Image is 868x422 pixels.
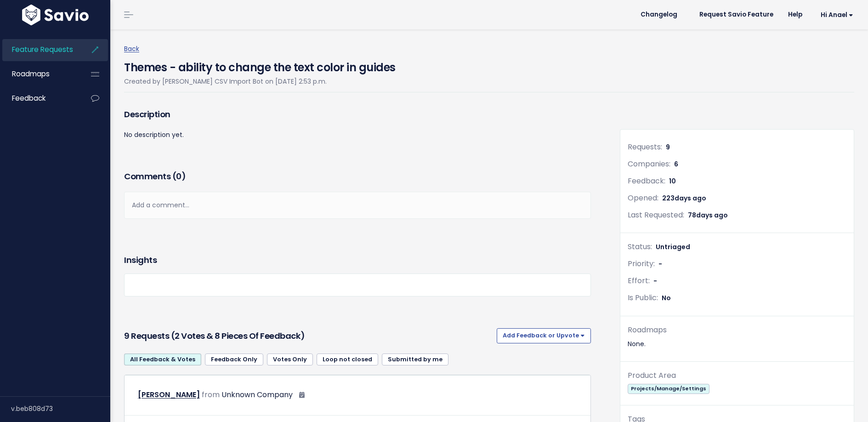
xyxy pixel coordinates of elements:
span: Hi Anael [821,11,853,18]
span: Feedback [12,93,45,103]
span: Untriaged [656,242,690,251]
span: - [653,276,657,285]
span: Opened: [628,193,658,203]
a: Feature Requests [2,39,76,60]
span: Requests: [628,142,662,152]
div: None. [628,338,846,350]
span: - [658,259,662,268]
h3: Insights [124,254,157,267]
p: No description yet. [124,129,591,141]
span: 0 [176,171,182,182]
span: from [202,389,220,400]
a: All Feedback & Votes [124,354,201,365]
span: Status: [628,241,652,252]
a: Feedback Only [205,354,263,365]
span: Is Public: [628,292,658,303]
div: v.beb808d73 [11,397,110,421]
span: 6 [674,160,678,169]
h3: Description [124,108,591,121]
a: Request Savio Feature [692,8,781,22]
h3: Comments ( ) [124,170,591,183]
span: 78 [688,211,728,220]
a: Loop not closed [317,354,378,365]
div: Unknown Company [221,388,293,402]
a: Hi Anael [810,8,861,22]
img: logo-white.9d6f32f41409.svg [20,5,91,25]
span: Effort: [628,275,650,286]
div: Add a comment... [124,192,591,219]
span: days ago [696,211,728,220]
a: Submitted by me [382,354,448,365]
a: [PERSON_NAME] [138,389,200,400]
div: Roadmaps [628,324,846,337]
a: Help [781,8,810,22]
span: 10 [669,177,676,186]
div: Product Area [628,369,846,382]
a: Votes Only [267,354,313,365]
span: Feature Requests [12,45,73,54]
a: Roadmaps [2,63,76,85]
span: Priority: [628,258,655,269]
span: Feedback: [628,176,665,186]
span: 223 [662,194,706,203]
span: Projects/Manage/Settings [628,384,709,393]
span: No [662,293,671,302]
span: 9 [666,143,670,152]
span: Last Requested: [628,210,684,220]
span: Roadmaps [12,69,50,79]
button: Add Feedback or Upvote [497,328,591,343]
span: Companies: [628,159,670,169]
a: Feedback [2,88,76,109]
span: Changelog [641,11,677,18]
a: Back [124,44,139,53]
h4: Themes - ability to change the text color in guides [124,55,396,76]
span: days ago [675,194,706,203]
span: Created by [PERSON_NAME] CSV Import Bot on [DATE] 2:53 p.m. [124,77,327,86]
h3: 9 Requests (2 Votes & 8 pieces of Feedback) [124,330,493,342]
